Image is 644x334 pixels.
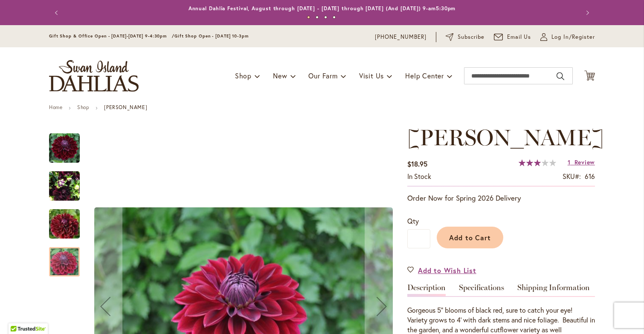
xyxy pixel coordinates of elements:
[174,33,249,39] span: Gift Shop Open - [DATE] 10-3pm
[49,201,88,239] div: Kaisha Lea
[407,172,431,181] span: In stock
[446,33,484,41] a: Subscribe
[568,158,595,166] a: 1 Review
[407,216,419,225] span: Qty
[49,125,88,163] div: Kaisha Lea
[77,104,89,110] a: Shop
[494,33,531,41] a: Email Us
[574,158,595,166] span: Review
[49,33,174,39] span: Gift Shop & Office Open - [DATE]-[DATE] 9-4:30pm /
[407,193,595,203] p: Order Now for Spring 2026 Delivery
[519,159,556,166] div: 60%
[418,265,476,275] span: Add to Wish List
[104,104,147,110] strong: [PERSON_NAME]
[49,104,62,110] a: Home
[49,166,80,207] img: Kaisha Lea
[235,71,252,80] span: Shop
[563,172,581,181] strong: SKU
[407,159,427,168] span: $18.95
[49,4,66,21] button: Previous
[49,239,80,276] div: Kaisha Lea
[307,16,310,19] button: 1 of 4
[6,304,30,328] iframe: Launch Accessibility Center
[568,158,571,166] span: 1
[359,71,384,80] span: Visit Us
[458,33,484,41] span: Subscribe
[405,71,444,80] span: Help Center
[517,284,590,296] a: Shipping Information
[189,5,456,12] a: Annual Dahlia Festival, August through [DATE] - [DATE] through [DATE] (And [DATE]) 9-am5:30pm
[540,33,595,41] a: Log In/Register
[507,33,531,41] span: Email Us
[407,172,431,181] div: Availability
[585,172,595,181] div: 616
[407,265,476,275] a: Add to Wish List
[308,71,337,80] span: Our Farm
[449,233,491,242] span: Add to Cart
[437,227,503,248] button: Add to Cart
[316,16,319,19] button: 2 of 4
[578,4,595,21] button: Next
[459,284,504,296] a: Specifications
[407,124,604,151] span: [PERSON_NAME]
[551,33,595,41] span: Log In/Register
[273,71,287,80] span: New
[407,284,446,296] a: Description
[49,163,88,201] div: Kaisha Lea
[49,133,80,164] img: Kaisha Lea
[375,33,426,41] a: [PHONE_NUMBER]
[49,60,139,92] a: store logo
[34,204,95,245] img: Kaisha Lea
[324,16,327,19] button: 3 of 4
[333,16,336,19] button: 4 of 4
